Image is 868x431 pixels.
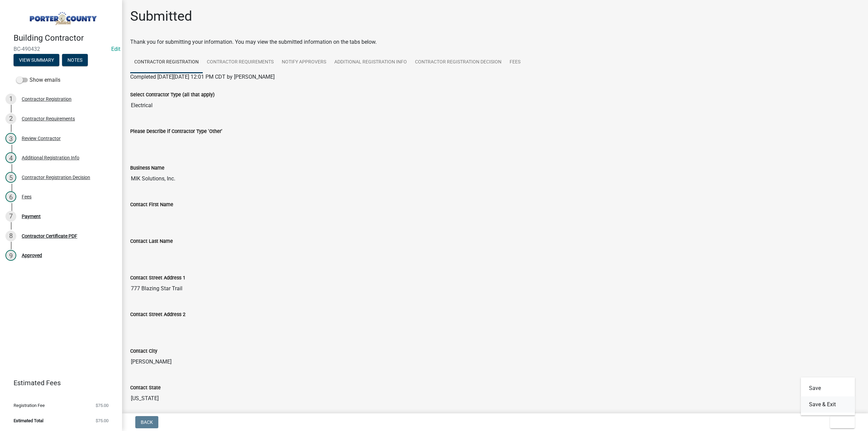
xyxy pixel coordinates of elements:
[411,52,506,73] a: Contractor Registration Decision
[130,349,157,354] label: Contact City
[130,312,185,317] label: Contact Street Address 2
[5,191,16,202] div: 6
[5,113,16,124] div: 2
[130,38,860,46] div: Thank you for submitting your information. You may view the submitted information on the tabs below.
[5,94,16,104] div: 1
[14,33,117,43] h4: Building Contractor
[14,46,108,52] span: BC-490432
[14,7,111,26] img: Porter County, Indiana
[16,76,60,84] label: Show emails
[14,58,59,63] wm-modal-confirm: Summary
[130,166,164,171] label: Business Name
[130,74,275,80] span: Completed [DATE][DATE] 12:01 PM CDT by [PERSON_NAME]
[22,175,90,180] div: Contractor Registration Decision
[135,416,158,428] button: Back
[835,419,845,425] span: Exit
[111,46,120,52] wm-modal-confirm: Edit Application Number
[130,8,192,24] h1: Submitted
[22,97,72,101] div: Contractor Registration
[130,129,222,134] label: Please Describe if Contractor Type 'Other'
[506,52,525,73] a: Fees
[5,172,16,183] div: 5
[62,58,88,63] wm-modal-confirm: Notes
[130,386,161,390] label: Contact State
[801,377,855,415] div: Exit
[278,52,330,73] a: Notify Approvers
[111,46,120,52] a: Edit
[22,116,75,121] div: Contractor Requirements
[96,418,108,423] span: $75.00
[22,253,42,258] div: Approved
[801,396,855,413] button: Save & Exit
[14,54,59,66] button: View Summary
[22,234,77,238] div: Contractor Certificate PDF
[22,136,61,141] div: Review Contractor
[5,133,16,144] div: 3
[5,250,16,261] div: 9
[22,194,32,199] div: Fees
[830,416,855,428] button: Exit
[5,376,111,390] a: Estimated Fees
[5,231,16,241] div: 8
[96,403,108,408] span: $75.00
[5,152,16,163] div: 4
[203,52,278,73] a: Contractor Requirements
[130,52,203,73] a: Contractor Registration
[5,211,16,222] div: 7
[801,380,855,396] button: Save
[22,214,41,219] div: Payment
[130,276,185,280] label: Contact Street Address 1
[14,418,43,423] span: Estimated Total
[130,93,215,97] label: Select Contractor Type (all that apply)
[14,403,45,408] span: Registration Fee
[330,52,411,73] a: Additional Registration Info
[141,419,153,425] span: Back
[130,239,173,244] label: Contact Last Name
[62,54,88,66] button: Notes
[130,202,173,207] label: Contact First Name
[22,155,79,160] div: Additional Registration Info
